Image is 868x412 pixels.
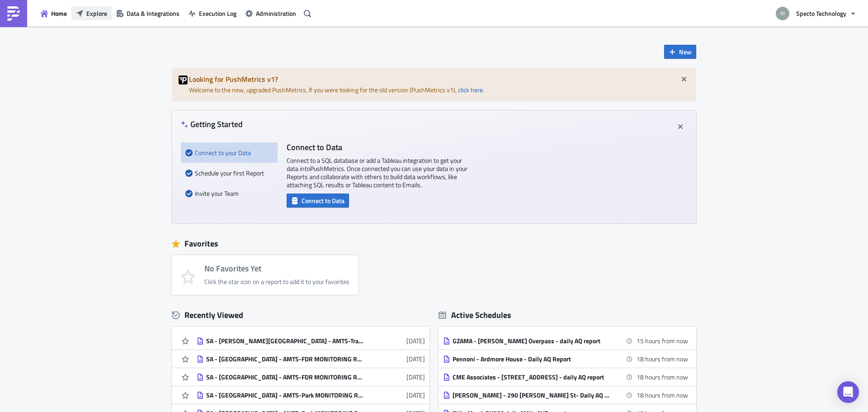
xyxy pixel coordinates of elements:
[453,355,611,363] div: Pennoni - Ardmore House - Daily AQ Report
[406,354,425,364] time: 2025-09-11T15:41:25Z
[458,85,483,95] a: click here
[36,6,71,20] button: Home
[197,332,425,350] a: SA - [PERSON_NAME][GEOGRAPHIC_DATA] - AMTS-Track1-East-TL[DATE]
[443,368,688,386] a: CME Associates - [STREET_ADDRESS] - daily AQ report18 hours from now
[796,9,846,18] span: Specto Technology
[185,183,273,204] div: Invite your Team
[256,9,296,18] span: Administration
[197,350,425,368] a: SA - [GEOGRAPHIC_DATA] - AMTS-FDR MONITORING REPORT - daily[DATE]
[443,350,688,368] a: Pennoni - Ardmore House - Daily AQ Report18 hours from now
[172,237,696,251] div: Favorites
[204,264,349,273] h4: No Favorites Yet
[184,6,241,20] button: Execution Log
[172,68,696,101] div: Welcome to the new, upgraded PushMetrics. If you were looking for the old version (PushMetrics v1...
[837,381,859,403] div: Open Intercom Messenger
[439,310,511,320] div: Active Schedules
[453,373,611,381] div: CME Associates - [STREET_ADDRESS] - daily AQ report
[453,391,611,399] div: [PERSON_NAME] - 290 [PERSON_NAME] St- Daily AQ report
[443,332,688,350] a: GZAMA - [PERSON_NAME] Overpass - daily AQ report15 hours from now
[112,6,184,20] button: Data & Integrations
[206,337,364,345] div: SA - [PERSON_NAME][GEOGRAPHIC_DATA] - AMTS-Track1-East-TL
[127,9,179,18] span: Data & Integrations
[443,386,688,404] a: [PERSON_NAME] - 290 [PERSON_NAME] St- Daily AQ report18 hours from now
[287,194,349,208] button: Connect to Data
[185,163,273,183] div: Schedule your first Report
[241,6,301,20] button: Administration
[287,142,467,152] h4: Connect to Data
[185,142,273,163] div: Connect to your Data
[206,355,364,363] div: SA - [GEOGRAPHIC_DATA] - AMTS-FDR MONITORING REPORT - daily
[204,278,349,286] div: Click the star icon on a report to add it to your favorites
[181,119,243,129] h4: Getting Started
[189,76,689,83] h5: Looking for PushMetrics v1?
[453,337,611,345] div: GZAMA - [PERSON_NAME] Overpass - daily AQ report
[637,354,688,364] time: 2025-09-16 06:00
[770,4,861,24] button: Specto Technology
[302,196,344,205] span: Connect to Data
[206,391,364,399] div: SA - [GEOGRAPHIC_DATA] - AMTS-Park MONITORING REPORT - daily
[199,9,236,18] span: Execution Log
[637,372,688,382] time: 2025-09-16 06:00
[406,390,425,400] time: 2025-09-11T15:40:57Z
[287,195,349,204] a: Connect to Data
[637,336,688,346] time: 2025-09-16 03:00
[206,373,364,381] div: SA - [GEOGRAPHIC_DATA] - AMTS-FDR MONITORING REPORT - weekly
[406,372,425,382] time: 2025-09-11T15:41:12Z
[197,368,425,386] a: SA - [GEOGRAPHIC_DATA] - AMTS-FDR MONITORING REPORT - weekly[DATE]
[86,9,107,18] span: Explore
[287,156,467,189] p: Connect to a SQL database or add a Tableau integration to get your data into PushMetrics . Once c...
[775,6,790,21] img: Avatar
[197,386,425,404] a: SA - [GEOGRAPHIC_DATA] - AMTS-Park MONITORING REPORT - daily[DATE]
[51,9,67,18] span: Home
[637,390,688,400] time: 2025-09-16 06:00
[679,47,692,57] span: New
[71,6,112,20] button: Explore
[664,45,696,59] button: New
[172,308,429,322] div: Recently Viewed
[6,6,21,21] img: PushMetrics
[406,336,425,346] time: 2025-09-11T15:41:42Z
